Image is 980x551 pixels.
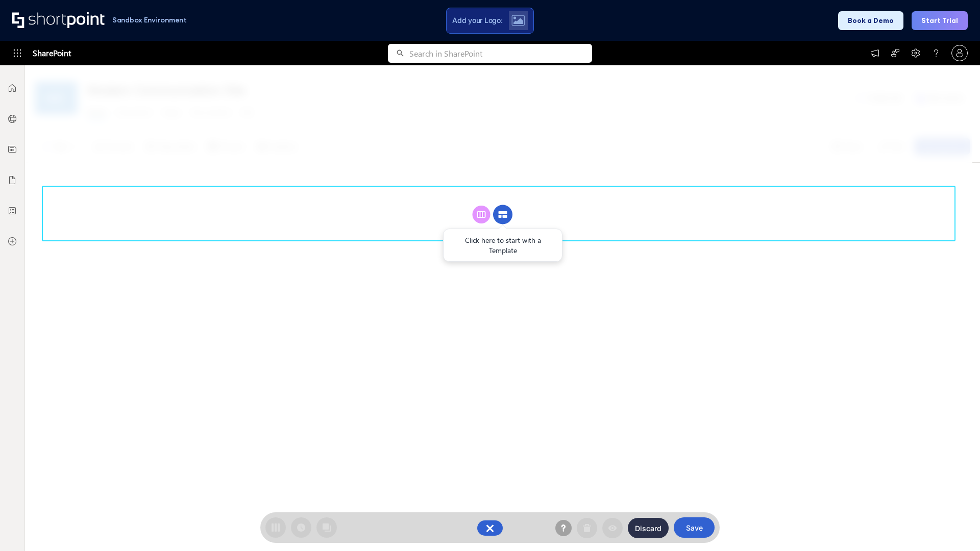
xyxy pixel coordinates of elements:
[452,16,502,25] span: Add your Logo:
[929,502,980,551] iframe: Chat Widget
[674,517,715,538] button: Save
[912,11,968,30] button: Start Trial
[838,11,903,30] button: Book a Demo
[511,15,525,26] img: Upload logo
[628,518,669,538] button: Discard
[33,41,71,65] span: SharePoint
[409,44,592,63] input: Search in SharePoint
[112,17,187,23] h1: Sandbox Environment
